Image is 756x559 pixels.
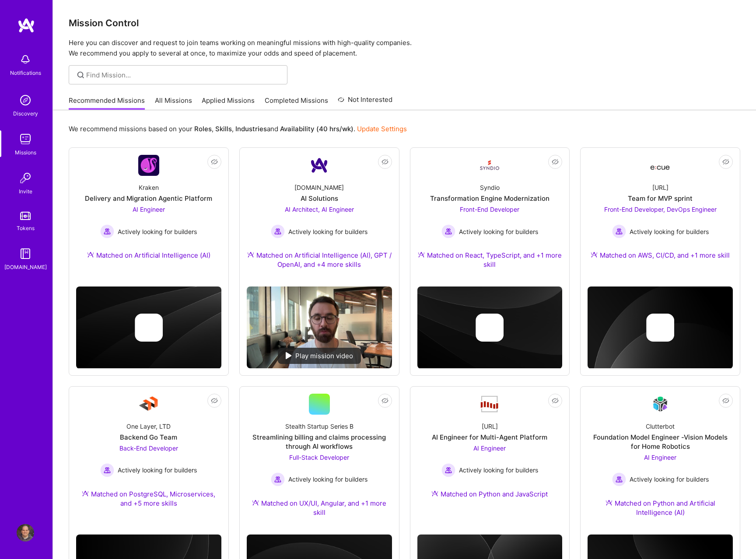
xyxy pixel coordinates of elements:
img: Company Logo [650,394,671,414]
img: Ateam Purple Icon [591,251,598,258]
div: [URL] [482,422,498,431]
div: [DOMAIN_NAME] [294,183,344,192]
i: icon EyeClosed [722,397,729,404]
i: icon EyeClosed [552,158,559,165]
a: Stealth Startup Series BStreamlining billing and claims processing through AI workflowsFull-Stack... [247,394,392,528]
i: icon EyeClosed [381,397,388,404]
div: Matched on Python and Artificial Intelligence (AI) [588,499,733,517]
div: Missions [15,148,36,157]
img: cover [417,286,563,369]
a: Company Logo[URL]AI Engineer for Multi-Agent PlatformAI Engineer Actively looking for buildersAct... [417,394,563,509]
img: Company Logo [309,155,330,176]
div: Matched on Artificial Intelligence (AI), GPT / OpenAI, and +4 more skills [247,251,392,269]
a: Company Logo[DOMAIN_NAME]AI SolutionsAI Architect, AI Engineer Actively looking for buildersActiv... [247,155,392,279]
img: No Mission [247,286,392,368]
b: Industries [235,125,267,133]
div: Invite [19,187,32,196]
div: Streamlining billing and claims processing through AI workflows [247,433,392,451]
p: We recommend missions based on your , , and . [69,124,407,133]
a: Company LogoKrakenDelivery and Migration Agentic PlatformAI Engineer Actively looking for builder... [76,155,221,270]
div: Matched on Artificial Intelligence (AI) [87,251,210,260]
img: bell [17,51,34,68]
img: Actively looking for builders [271,472,285,486]
img: Actively looking for builders [100,463,114,477]
b: Availability (40 hrs/wk) [280,125,353,133]
span: Actively looking for builders [288,227,367,236]
span: Front-End Developer, DevOps Engineer [604,206,717,213]
a: Recommended Missions [69,96,145,110]
div: AI Solutions [301,194,338,203]
span: AI Engineer [133,206,165,213]
div: Notifications [10,68,41,77]
a: Completed Missions [265,96,328,110]
span: Actively looking for builders [459,227,538,236]
i: icon EyeClosed [211,397,218,404]
img: Actively looking for builders [612,472,626,486]
a: Company LogoClutterbotFoundation Model Engineer -Vision Models for Home RoboticsAI Engineer Activ... [588,394,733,528]
div: Clutterbot [646,422,675,431]
div: [DOMAIN_NAME] [4,262,47,272]
img: Ateam Purple Icon [418,251,425,258]
img: Actively looking for builders [441,463,455,477]
img: Ateam Purple Icon [82,490,89,497]
img: logo [17,17,35,33]
div: Delivery and Migration Agentic Platform [85,194,212,203]
img: Ateam Purple Icon [605,499,612,506]
img: Ateam Purple Icon [87,251,94,258]
img: Actively looking for builders [100,224,114,238]
span: AI Architect, AI Engineer [285,206,354,213]
div: Matched on PostgreSQL, Microservices, and +5 more skills [76,489,221,508]
span: Actively looking for builders [630,475,709,484]
a: Company LogoSyndioTransformation Engine ModernizationFront-End Developer Actively looking for bui... [417,155,563,279]
span: Back-End Developer [119,444,178,452]
p: Here you can discover and request to join teams working on meaningful missions with high-quality ... [69,38,740,59]
img: Ateam Purple Icon [252,499,259,506]
span: Actively looking for builders [630,227,709,236]
div: Transformation Engine Modernization [430,194,549,203]
img: discovery [17,91,34,109]
div: One Layer, LTD [126,422,171,431]
div: Tokens [17,224,35,233]
a: Company LogoOne Layer, LTDBackend Go TeamBack-End Developer Actively looking for buildersActively... [76,394,221,518]
img: Ateam Purple Icon [247,251,254,258]
img: User Avatar [17,524,34,542]
img: cover [588,286,733,369]
div: Matched on UX/UI, Angular, and +1 more skill [247,499,392,517]
div: Foundation Model Engineer -Vision Models for Home Robotics [588,433,733,451]
div: Matched on Python and JavaScript [431,489,548,499]
span: Actively looking for builders [118,227,197,236]
span: Actively looking for builders [459,465,538,475]
div: Backend Go Team [120,433,177,442]
img: cover [76,286,221,369]
i: icon EyeClosed [381,158,388,165]
img: play [286,352,292,359]
img: Company logo [135,314,163,342]
img: Company Logo [479,155,500,176]
i: icon SearchGrey [76,70,86,80]
a: Company Logo[URL]Team for MVP sprintFront-End Developer, DevOps Engineer Actively looking for bui... [588,155,733,270]
img: Actively looking for builders [612,224,626,238]
a: All Missions [155,96,192,110]
span: AI Engineer [644,454,676,461]
a: User Avatar [14,524,36,542]
div: AI Engineer for Multi-Agent Platform [432,433,547,442]
i: icon EyeClosed [552,397,559,404]
img: guide book [17,245,34,262]
img: Company Logo [479,395,500,413]
img: tokens [20,212,31,220]
span: AI Engineer [473,444,506,452]
div: Matched on AWS, CI/CD, and +1 more skill [591,251,730,260]
div: Matched on React, TypeScript, and +1 more skill [417,251,563,269]
div: Stealth Startup Series B [285,422,353,431]
img: teamwork [17,130,34,148]
img: Company Logo [650,157,671,173]
b: Skills [215,125,232,133]
span: Front-End Developer [460,206,519,213]
img: Invite [17,169,34,187]
i: icon EyeClosed [211,158,218,165]
img: Company Logo [138,155,159,176]
img: Company Logo [138,394,159,415]
div: Discovery [13,109,38,118]
h3: Mission Control [69,17,740,28]
div: Kraken [139,183,159,192]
